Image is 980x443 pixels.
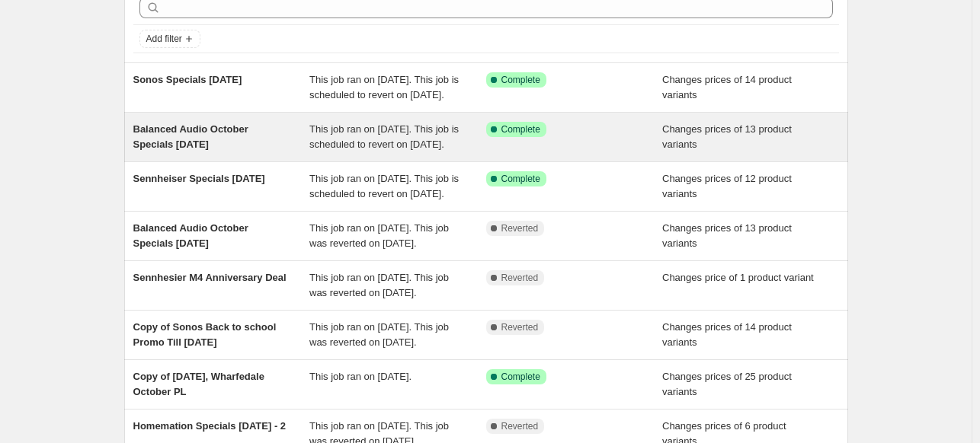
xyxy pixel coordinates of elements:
span: Reverted [501,272,539,284]
span: Changes price of 1 product variant [662,272,814,283]
span: Complete [501,371,540,383]
span: Balanced Audio October Specials [DATE] [133,222,248,249]
span: Homemation Specials [DATE] - 2 [133,420,287,432]
span: Changes prices of 14 product variants [662,74,792,100]
span: This job ran on [DATE]. This job is scheduled to revert on [DATE]. [309,74,459,100]
span: This job ran on [DATE]. This job is scheduled to revert on [DATE]. [309,173,459,199]
span: Sennhesier M4 Anniversary Deal [133,272,287,283]
span: Reverted [501,222,539,234]
span: Reverted [501,321,539,333]
span: Reverted [501,420,539,432]
span: Changes prices of 13 product variants [662,222,792,249]
span: This job ran on [DATE]. This job was reverted on [DATE]. [309,272,449,298]
span: This job ran on [DATE]. This job is scheduled to revert on [DATE]. [309,123,459,150]
span: Copy of Sonos Back to school Promo Till [DATE] [133,321,277,348]
span: This job ran on [DATE]. [309,371,412,382]
span: Changes prices of 14 product variants [662,321,792,348]
span: This job ran on [DATE]. This job was reverted on [DATE]. [309,222,449,249]
span: Complete [501,74,540,86]
span: This job ran on [DATE]. This job was reverted on [DATE]. [309,321,449,348]
span: Complete [501,123,540,135]
span: Sonos Specials [DATE] [133,74,242,85]
span: Sennheiser Specials [DATE] [133,173,265,184]
span: Add filter [146,33,182,45]
button: Add filter [139,30,200,48]
span: Complete [501,173,540,185]
span: Changes prices of 25 product variants [662,371,792,397]
span: Copy of [DATE], Wharfedale October PL [133,371,264,397]
span: Balanced Audio October Specials [DATE] [133,123,248,150]
span: Changes prices of 13 product variants [662,123,792,150]
span: Changes prices of 12 product variants [662,173,792,199]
